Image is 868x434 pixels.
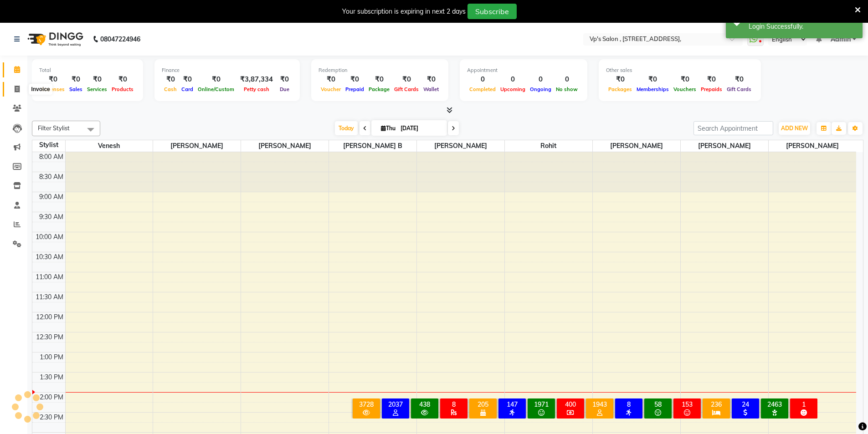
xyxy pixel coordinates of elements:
div: 8 [442,400,466,408]
div: 0 [554,74,580,85]
span: Prepaids [699,86,724,92]
div: 10:00 AM [34,232,65,242]
div: 8:00 AM [37,152,65,162]
span: Completed [467,86,498,92]
div: ₹0 [162,74,179,85]
div: 9:00 AM [37,192,65,202]
div: ₹0 [366,74,392,85]
div: 438 [413,400,437,408]
div: 205 [471,400,495,408]
div: 147 [500,400,524,408]
span: Gift Cards [392,86,421,92]
input: Search Appointment [693,121,773,135]
b: 08047224946 [100,26,140,52]
span: Upcoming [498,86,528,92]
span: Products [109,86,136,92]
div: 2037 [384,400,407,408]
span: Prepaid [343,86,366,92]
div: 0 [498,74,528,85]
div: 0 [467,74,498,85]
span: Filter Stylist [38,124,70,132]
span: [PERSON_NAME] [681,140,768,152]
button: Subscribe [467,4,517,19]
span: Packages [606,86,634,92]
div: ₹0 [724,74,754,85]
div: 1:30 PM [38,373,65,382]
div: ₹0 [634,74,671,85]
span: Package [366,86,392,92]
div: ₹0 [343,74,366,85]
span: No show [554,86,580,92]
div: ₹0 [179,74,195,85]
span: Card [179,86,195,92]
span: Due [277,86,292,92]
div: ₹0 [67,74,85,85]
span: Memberships [634,86,671,92]
span: Sales [67,86,85,92]
div: Other sales [606,66,754,74]
div: 11:30 AM [34,292,65,302]
span: [PERSON_NAME] b [329,140,416,152]
span: ADD NEW [781,125,808,132]
div: 12:30 PM [34,332,65,342]
span: [PERSON_NAME] [769,140,857,152]
div: 24 [734,400,757,408]
span: Today [335,121,358,135]
div: ₹0 [671,74,699,85]
div: 11:00 AM [34,272,65,282]
div: Total [39,66,136,74]
span: Wallet [421,86,441,92]
span: Admin [831,35,851,44]
span: Petty cash [241,86,272,92]
div: ₹0 [392,74,421,85]
button: ADD NEW [779,122,810,135]
div: 2:30 PM [38,413,65,422]
div: 3728 [354,400,378,408]
div: ₹0 [109,74,136,85]
span: Services [85,86,109,92]
div: ₹0 [39,74,67,85]
input: 2025-09-04 [398,122,443,135]
div: ₹3,87,334 [236,74,277,85]
div: 0 [528,74,554,85]
span: Online/Custom [195,86,236,92]
div: Redemption [318,66,441,74]
span: Voucher [318,86,343,92]
div: 2:00 PM [38,393,65,402]
span: rohit [505,140,592,152]
div: 8:30 AM [37,172,65,182]
span: [PERSON_NAME] [153,140,241,152]
div: Finance [162,66,293,74]
div: 1 [792,400,816,408]
div: 1943 [588,400,611,408]
div: Invoice [29,84,52,95]
div: ₹0 [421,74,441,85]
span: Thu [379,125,398,132]
img: logo [23,26,86,52]
div: Your subscription is expiring in next 2 days [342,7,466,16]
div: ₹0 [277,74,293,85]
div: 236 [704,400,728,408]
div: 10:30 AM [34,252,65,262]
div: 153 [675,400,699,408]
span: Ongoing [528,86,554,92]
div: 58 [646,400,670,408]
div: 8 [617,400,641,408]
div: 1971 [529,400,553,408]
div: 400 [559,400,582,408]
div: ₹0 [699,74,724,85]
div: ₹0 [606,74,634,85]
div: Login Successfully. [749,22,856,31]
span: Cash [162,86,179,92]
div: Stylist [32,140,65,150]
span: Venesh [66,140,153,152]
div: 9:30 AM [37,212,65,222]
span: Gift Cards [724,86,754,92]
div: ₹0 [195,74,236,85]
div: 12:00 PM [34,312,65,322]
span: [PERSON_NAME] [593,140,680,152]
span: [PERSON_NAME] [417,140,504,152]
div: ₹0 [85,74,109,85]
span: [PERSON_NAME] [241,140,329,152]
div: ₹0 [318,74,343,85]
